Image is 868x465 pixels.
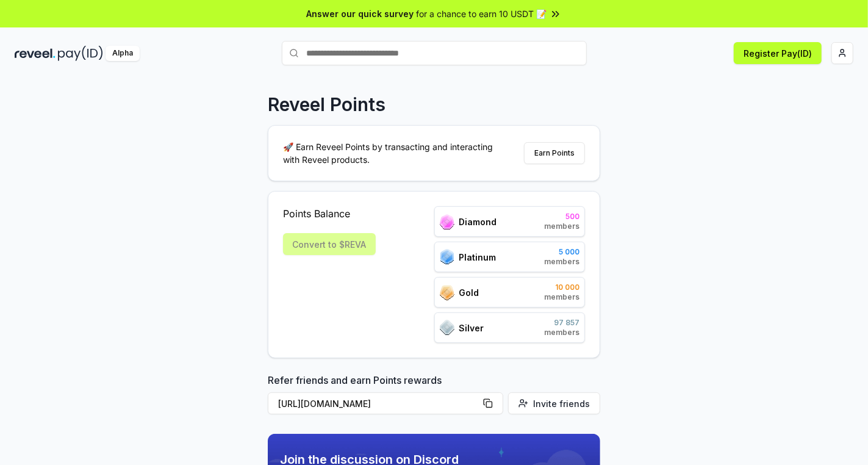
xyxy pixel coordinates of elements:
[268,373,600,419] div: Refer friends and earn Points rewards
[268,93,386,115] p: Reveel Points
[440,214,454,229] img: ranks_icon
[106,46,140,61] div: Alpha
[544,283,579,292] span: 10 000
[459,286,479,299] span: Gold
[283,206,376,221] span: Points Balance
[508,392,600,414] button: Invite friends
[544,257,579,267] span: members
[544,318,579,328] span: 97 857
[459,251,497,264] span: Platinum
[734,42,822,64] button: Register Pay(ID)
[440,285,454,300] img: ranks_icon
[307,7,414,20] span: Answer our quick survey
[533,397,590,410] span: Invite friends
[440,249,454,265] img: ranks_icon
[544,247,579,257] span: 5 000
[544,292,579,302] span: members
[58,46,103,61] img: pay_id
[524,142,585,164] button: Earn Points
[417,7,547,20] span: for a chance to earn 10 USDT 📝
[459,322,484,334] span: Silver
[268,392,503,414] button: [URL][DOMAIN_NAME]
[544,222,579,231] span: members
[544,212,579,222] span: 500
[15,46,56,61] img: reveel_dark
[459,215,497,228] span: Diamond
[283,140,503,166] p: 🚀 Earn Reveel Points by transacting and interacting with Reveel products.
[544,328,579,337] span: members
[440,320,454,336] img: ranks_icon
